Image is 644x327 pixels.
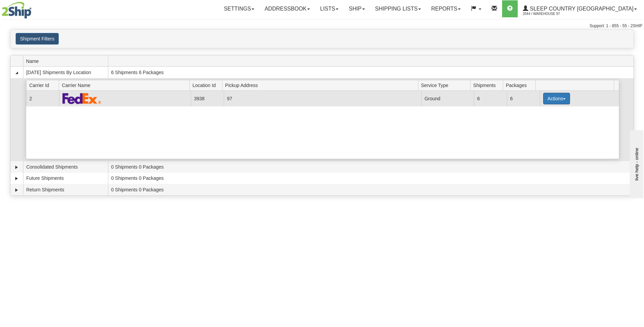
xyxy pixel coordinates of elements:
td: Future Shipments [23,173,108,184]
span: Sleep Country [GEOGRAPHIC_DATA] [528,6,633,12]
span: Service Type [421,80,470,90]
td: [DATE] Shipments By Location [23,67,108,78]
td: 2 [26,91,59,106]
a: Collapse [13,69,20,76]
td: 6 [507,91,540,106]
span: Name [26,56,108,66]
img: FedEx Express® [62,93,102,104]
a: Expand [13,175,20,182]
span: Carrier Name [62,80,189,90]
td: 6 Shipments 6 Packages [108,67,633,78]
span: 2044 / Warehouse 97 [523,11,574,17]
a: Addressbook [259,0,315,17]
div: live help - online [5,6,63,11]
td: Ground [421,91,474,106]
td: Return Shipments [23,184,108,195]
span: Shipments [473,80,503,90]
td: 0 Shipments 0 Packages [108,161,633,173]
button: Shipment Filters [16,33,59,45]
a: Sleep Country [GEOGRAPHIC_DATA] 2044 / Warehouse 97 [518,0,642,17]
div: Support: 1 - 855 - 55 - 2SHIP [2,23,642,29]
a: Shipping lists [370,0,426,17]
a: Expand [13,187,20,193]
a: Ship [344,0,370,17]
img: logo2044.jpg [2,2,32,19]
td: Consolidated Shipments [23,161,108,173]
td: 0 Shipments 0 Packages [108,173,633,184]
span: Packages [506,80,536,90]
a: Lists [315,0,344,17]
td: 97 [224,91,421,106]
button: Actions [543,93,570,104]
a: Reports [426,0,466,17]
span: Location Id [192,80,222,90]
a: Expand [13,164,20,171]
td: 0 Shipments 0 Packages [108,184,633,195]
td: 6 [474,91,507,106]
td: 3938 [191,91,224,106]
span: Carrier Id [29,80,59,90]
span: Pickup Address [225,80,418,90]
iframe: chat widget [628,129,643,198]
a: Settings [219,0,259,17]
